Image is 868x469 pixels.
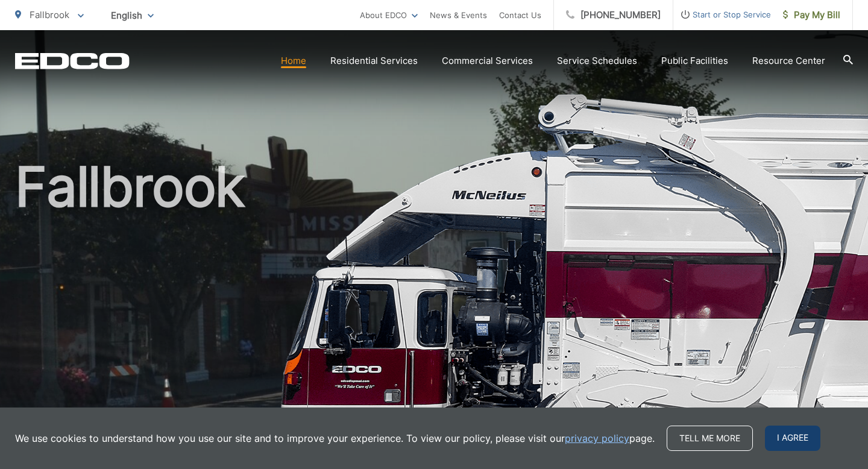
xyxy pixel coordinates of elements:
a: Public Facilities [661,54,728,68]
a: EDCD logo. Return to the homepage. [15,52,130,69]
a: Commercial Services [442,54,533,68]
a: Tell me more [667,426,753,451]
p: We use cookies to understand how you use our site and to improve your experience. To view our pol... [15,431,655,445]
span: Pay My Bill [783,8,840,22]
a: News & Events [430,8,487,22]
a: Home [281,54,306,68]
a: privacy policy [565,431,629,445]
span: I agree [765,426,820,451]
span: English [102,5,163,26]
a: Service Schedules [557,54,637,68]
a: Resource Center [752,54,825,68]
a: Contact Us [499,8,541,22]
a: Residential Services [330,54,418,68]
a: About EDCO [360,8,418,22]
span: Fallbrook [30,9,69,20]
